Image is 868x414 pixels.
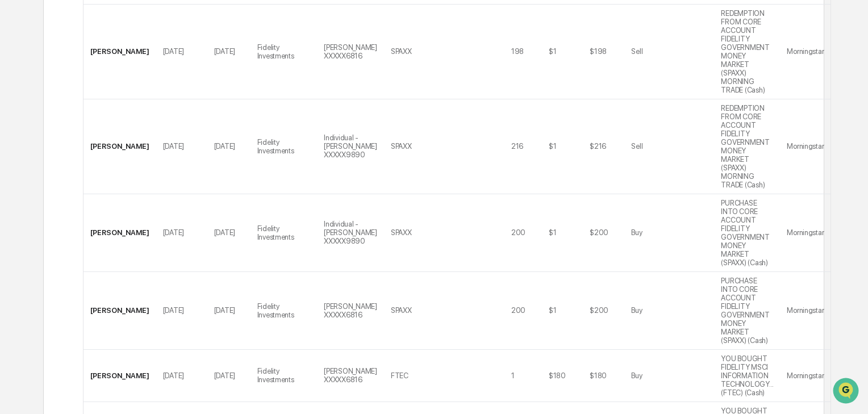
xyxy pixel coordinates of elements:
td: [PERSON_NAME] XXXXX6816 [317,350,384,402]
td: YOU BOUGHT FIDELITY MSCI INFORMATION TECHNOLOGY... (FTEC) (Cash) [714,350,780,402]
td: $198 [583,5,624,99]
a: Powered byPylon [80,192,137,201]
td: 200 [504,194,542,272]
td: FTEC [384,350,428,402]
td: [DATE] [207,99,251,194]
td: Morningstar [780,5,831,99]
td: [PERSON_NAME] [84,272,156,350]
td: REDEMPTION FROM CORE ACCOUNT FIDELITY GOVERNMENT MONEY MARKET (SPAXX) MORNING TRADE (Cash) [714,99,780,194]
td: Buy [624,350,675,402]
button: Start new chat [193,90,207,104]
td: 198 [504,5,542,99]
span: Pylon [113,193,137,201]
td: $200 [583,194,624,272]
td: REDEMPTION FROM CORE ACCOUNT FIDELITY GOVERNMENT MONEY MARKET (SPAXX) MORNING TRADE (Cash) [714,5,780,99]
td: [PERSON_NAME] [84,194,156,272]
td: [DATE] [156,272,207,350]
td: Sell [624,5,675,99]
span: Attestations [94,143,141,154]
p: How can we help? [11,24,207,42]
td: [PERSON_NAME] XXXXX6816 [317,272,384,350]
td: Morningstar [780,194,831,272]
td: [DATE] [207,5,251,99]
td: Morningstar [780,99,831,194]
td: Individual - [PERSON_NAME] XXXXX9890 [317,194,384,272]
td: 1 [504,350,542,402]
td: Fidelity Investments [251,5,318,99]
td: [PERSON_NAME] XXXXX6816 [317,5,384,99]
td: Buy [624,272,675,350]
span: Data Lookup [23,165,72,176]
td: Individual - [PERSON_NAME] XXXXX9890 [317,99,384,194]
div: 🗄️ [82,144,91,153]
td: [DATE] [207,272,251,350]
td: $1 [542,5,583,99]
td: [DATE] [207,194,251,272]
td: SPAXX [384,272,428,350]
iframe: Open customer support [832,377,862,407]
a: 🔎Data Lookup [7,160,76,181]
td: Morningstar [780,350,831,402]
td: $1 [542,194,583,272]
td: $216 [583,99,624,194]
td: [DATE] [156,194,207,272]
td: Buy [624,194,675,272]
td: SPAXX [384,5,428,99]
td: [DATE] [207,350,251,402]
td: $1 [542,99,583,194]
td: PURCHASE INTO CORE ACCOUNT FIDELITY GOVERNMENT MONEY MARKET (SPAXX) (Cash) [714,194,780,272]
div: 🔎 [11,166,20,175]
div: Start new chat [39,87,186,98]
td: [DATE] [156,99,207,194]
td: $1 [542,272,583,350]
td: $180 [542,350,583,402]
span: Preclearance [23,143,73,154]
td: Fidelity Investments [251,99,318,194]
td: [DATE] [156,350,207,402]
div: 🖐️ [11,144,20,153]
td: [DATE] [156,5,207,99]
td: 200 [504,272,542,350]
td: [PERSON_NAME] [84,99,156,194]
td: PURCHASE INTO CORE ACCOUNT FIDELITY GOVERNMENT MONEY MARKET (SPAXX) (Cash) [714,272,780,350]
td: Fidelity Investments [251,194,318,272]
td: [PERSON_NAME] [84,350,156,402]
a: 🖐️Preclearance [7,139,78,159]
td: $180 [583,350,624,402]
td: Fidelity Investments [251,272,318,350]
td: $200 [583,272,624,350]
td: SPAXX [384,99,428,194]
div: We're available if you need us! [39,98,144,107]
td: Morningstar [780,272,831,350]
a: 🗄️Attestations [78,139,145,159]
img: 1746055101610-c473b297-6a78-478c-a979-82029cc54cd1 [11,87,32,107]
td: Fidelity Investments [251,350,318,402]
td: [PERSON_NAME] [84,5,156,99]
td: 216 [504,99,542,194]
td: SPAXX [384,194,428,272]
td: Sell [624,99,675,194]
